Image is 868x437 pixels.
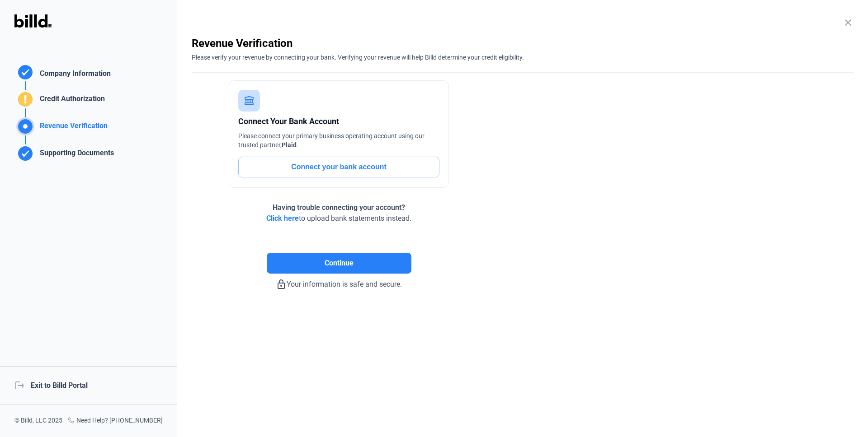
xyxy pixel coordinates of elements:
span: Click here [266,214,299,223]
mat-icon: logout [14,380,24,389]
img: Billd Logo [14,14,52,28]
div: to upload bank statements instead. [266,202,411,224]
mat-icon: close [843,17,854,28]
span: Plaid [282,141,297,149]
button: Connect your bank account [238,157,439,177]
div: Credit Authorization [36,93,105,108]
mat-icon: lock_outline [276,279,287,290]
div: Please verify your revenue by connecting your bank. Verifying your revenue will help Billd determ... [192,51,854,62]
span: Continue [325,258,354,269]
div: Need Help? [PHONE_NUMBER] [67,416,163,426]
div: Your information is safe and secure. [192,274,486,290]
div: Connect Your Bank Account [238,115,439,128]
div: Supporting Documents [36,148,114,163]
div: Revenue Verification [36,121,108,135]
div: Please connect your primary business operating account using our trusted partner, . [238,131,439,149]
div: Company Information [36,68,111,81]
div: Revenue Verification [192,36,854,51]
div: © Billd, LLC 2025 [14,416,62,426]
button: Continue [267,253,411,274]
span: Having trouble connecting your account? [273,203,405,212]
